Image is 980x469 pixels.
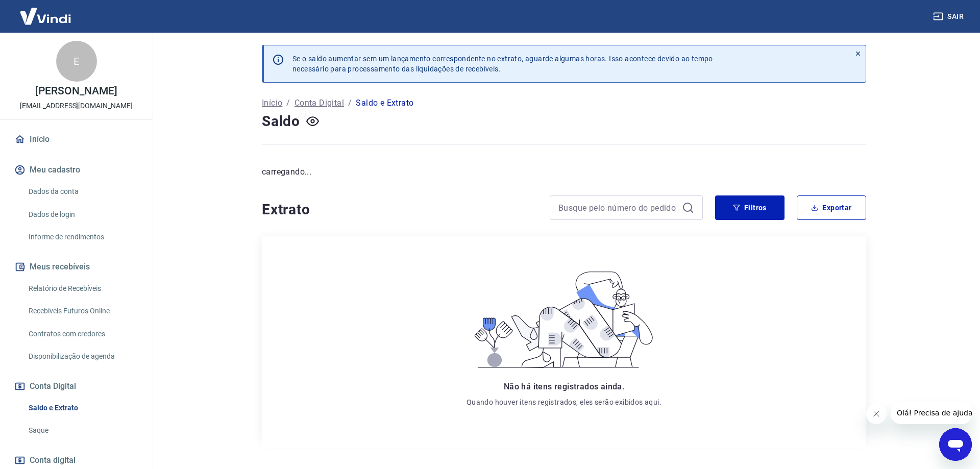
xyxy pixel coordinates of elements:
span: Conta digital [30,453,76,467]
button: Conta Digital [12,375,140,398]
h4: Saldo [262,111,300,132]
a: Saque [24,420,140,441]
button: Sair [931,7,968,26]
span: Olá! Precisa de ajuda? [6,7,86,15]
p: [PERSON_NAME] [35,86,117,96]
p: / [348,97,352,109]
a: Saldo e Extrato [24,398,140,418]
a: Recebíveis Futuros Online [24,301,140,322]
button: Meus recebíveis [12,256,140,278]
a: Início [12,128,140,151]
img: Vindi [12,1,79,32]
a: Contratos com credores [24,324,140,344]
button: Filtros [715,195,785,220]
p: Se o saldo aumentar sem um lançamento correspondente no extrato, aguarde algumas horas. Isso acon... [292,54,713,74]
a: Dados da conta [24,181,140,202]
p: Quando houver itens registrados, eles serão exibidos aqui. [467,397,661,407]
a: Disponibilização de agenda [24,346,140,367]
a: Início [262,97,282,109]
iframe: Botão para abrir a janela de mensagens [939,428,972,461]
p: / [286,97,290,109]
a: Conta Digital [295,97,344,109]
a: Dados de login [24,204,140,225]
a: Relatório de Recebíveis [24,278,140,299]
span: Não há itens registrados ainda. [504,382,624,391]
h4: Extrato [262,200,537,220]
iframe: Fechar mensagem [866,404,887,424]
iframe: Mensagem da empresa [891,402,972,424]
a: Informe de rendimentos [24,227,140,248]
button: Exportar [797,195,866,220]
p: carregando... [262,166,866,178]
button: Meu cadastro [12,159,140,181]
div: E [56,41,97,82]
p: [EMAIL_ADDRESS][DOMAIN_NAME] [20,101,133,111]
p: Saldo e Extrato [356,97,413,109]
input: Busque pelo número do pedido [558,200,678,215]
